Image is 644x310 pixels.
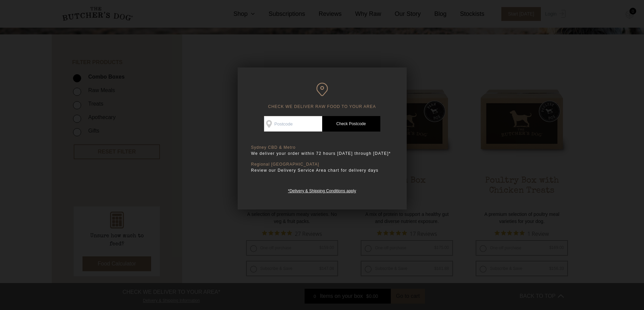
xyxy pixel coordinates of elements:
[251,145,393,150] p: Sydney CBD & Metro
[322,116,380,132] a: Check Postcode
[251,167,393,174] p: Review our Delivery Service Area chart for delivery days
[264,116,322,132] input: Postcode
[251,150,393,157] p: We deliver your order within 72 hours [DATE] through [DATE]*
[251,162,393,167] p: Regional [GEOGRAPHIC_DATA]
[288,187,356,193] a: *Delivery & Shipping Conditions apply
[251,83,393,109] h6: CHECK WE DELIVER RAW FOOD TO YOUR AREA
